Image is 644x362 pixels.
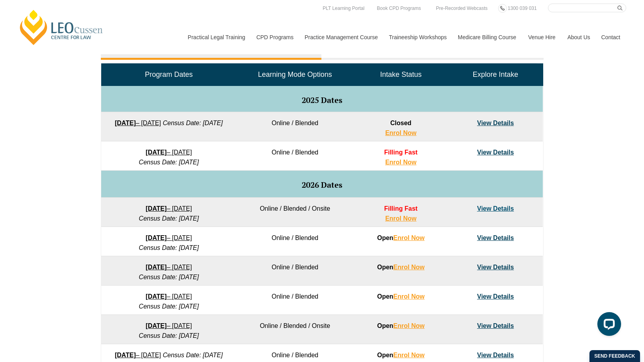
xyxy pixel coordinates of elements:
strong: Open [377,234,425,241]
td: Online / Blended [236,227,353,256]
iframe: LiveChat chat widget [591,309,624,342]
span: 2026 Dates [302,179,342,190]
span: Learning Mode Options [258,70,332,78]
em: Census Date: [DATE] [139,303,199,310]
a: Medicare Billing Course [452,20,522,54]
a: View Details [477,264,514,271]
a: Traineeship Workshops [383,20,452,54]
a: Enrol Now [385,215,416,222]
span: 2025 Dates [302,95,342,105]
a: Enrol Now [393,234,425,241]
a: View Details [477,149,514,156]
td: Online / Blended [236,286,353,315]
td: Online / Blended [236,141,353,171]
td: Online / Blended / Onsite [236,198,353,227]
strong: [DATE] [146,293,167,300]
span: Closed [390,120,411,126]
a: 1300 039 031 [506,4,538,13]
a: Enrol Now [393,264,425,271]
span: Filling Fast [384,149,417,156]
strong: [DATE] [146,264,167,271]
a: Enrol Now [385,159,416,166]
a: [PERSON_NAME] Centre for Law [18,9,105,46]
em: Census Date: [DATE] [139,244,199,251]
a: Contact [595,20,626,54]
a: View Details [477,234,514,241]
span: Explore Intake [473,70,518,78]
a: View Details [477,322,514,329]
strong: Open [377,322,425,329]
strong: [DATE] [146,322,167,329]
strong: [DATE] [146,234,167,241]
em: Census Date: [DATE] [163,352,223,358]
a: Venue Hire [522,20,561,54]
em: Census Date: [DATE] [139,274,199,280]
a: View Details [477,352,514,358]
td: Online / Blended [236,256,353,286]
strong: [DATE] [115,352,136,358]
a: [DATE]– [DATE] [146,322,192,329]
span: Filling Fast [384,205,417,212]
a: Enrol Now [385,130,416,136]
em: Census Date: [DATE] [163,120,223,126]
a: [DATE]– [DATE] [115,120,161,126]
span: Program Dates [145,70,193,78]
a: CPD Programs [250,20,298,54]
strong: Open [377,352,425,358]
a: PLT Learning Portal [321,4,366,13]
a: Pre-Recorded Webcasts [434,4,490,13]
a: [DATE]– [DATE] [146,149,192,156]
a: View Details [477,205,514,212]
a: About Us [561,20,595,54]
a: View Details [477,293,514,300]
a: Practical Legal Training [182,20,251,54]
td: Online / Blended / Onsite [236,315,353,344]
a: Enrol Now [393,322,425,329]
a: [DATE]– [DATE] [146,234,192,241]
a: Enrol Now [393,293,425,300]
a: Practice Management Course [299,20,383,54]
a: Enrol Now [393,352,425,358]
strong: [DATE] [146,205,167,212]
strong: [DATE] [146,149,167,156]
em: Census Date: [DATE] [139,159,199,166]
span: Intake Status [380,70,421,78]
td: Online / Blended [236,112,353,141]
strong: [DATE] [115,120,136,126]
em: Census Date: [DATE] [139,332,199,339]
a: [DATE]– [DATE] [146,293,192,300]
strong: Open [377,264,425,271]
a: [DATE]– [DATE] [146,205,192,212]
a: [DATE]– [DATE] [146,264,192,271]
a: [DATE]– [DATE] [115,352,161,358]
strong: Open [377,293,425,300]
a: Book CPD Programs [375,4,423,13]
a: View Details [477,120,514,126]
em: Census Date: [DATE] [139,215,199,222]
span: 1300 039 031 [508,6,536,11]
